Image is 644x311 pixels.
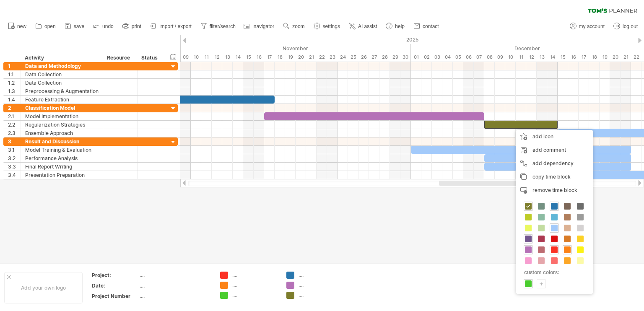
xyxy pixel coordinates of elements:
[8,112,21,120] div: 2.1
[25,154,99,162] div: Performance Analysis
[537,280,545,288] div: +
[8,96,21,104] div: 1.4
[520,267,586,278] div: custom colors:
[25,146,99,154] div: Model Training & Evaluation
[484,53,495,62] div: Monday, 8 December 2025
[296,53,306,62] div: Thursday, 20 November 2025
[423,23,439,29] span: contact
[474,53,484,62] div: Sunday, 7 December 2025
[8,129,21,137] div: 2.3
[516,130,593,143] div: add icon
[33,21,58,32] a: open
[25,121,99,129] div: Regularization Strategies
[8,163,21,171] div: 3.3
[411,53,421,62] div: Monday, 1 December 2025
[232,272,278,279] div: ....
[25,129,99,137] div: Ensemble Approach
[210,23,236,29] span: filter/search
[516,53,526,62] div: Thursday, 11 December 2025
[8,171,21,179] div: 3.4
[25,87,99,95] div: Preprocessing & Augmentation
[631,53,641,62] div: Monday, 22 December 2025
[453,53,463,62] div: Friday, 5 December 2025
[323,23,340,29] span: settings
[600,53,610,62] div: Friday, 19 December 2025
[102,23,114,29] span: undo
[623,23,638,29] span: log out
[91,21,116,32] a: undo
[25,79,99,87] div: Data Collection
[621,53,631,62] div: Sunday, 21 December 2025
[312,21,343,32] a: settings
[92,272,138,279] div: Project:
[526,53,537,62] div: Friday, 12 December 2025
[25,104,99,112] div: Classification Model
[299,292,344,299] div: ....
[589,53,600,62] div: Thursday, 18 December 2025
[8,104,21,112] div: 2
[532,187,577,193] span: remove time block
[191,53,201,62] div: Monday, 10 November 2025
[25,70,99,78] div: Data Collection
[358,53,369,62] div: Wednesday, 26 November 2025
[132,23,141,29] span: print
[74,23,84,29] span: save
[17,23,26,29] span: new
[558,53,568,62] div: Monday, 15 December 2025
[516,143,593,157] div: add comment
[390,53,400,62] div: Saturday, 29 November 2025
[201,53,212,62] div: Tuesday, 11 November 2025
[532,174,571,180] span: copy time block
[243,53,254,62] div: Saturday, 15 November 2025
[233,53,243,62] div: Friday, 14 November 2025
[292,23,304,29] span: zoom
[568,21,607,32] a: my account
[232,292,278,299] div: ....
[107,54,132,62] div: Resource
[317,53,327,62] div: Saturday, 22 November 2025
[8,146,21,154] div: 3.1
[44,23,56,29] span: open
[25,112,99,120] div: Model Implementation
[4,272,83,303] div: Add your own logo
[62,21,87,32] a: save
[242,21,277,32] a: navigator
[25,62,99,70] div: Data and Methodology
[347,21,379,32] a: AI assist
[579,23,605,29] span: my account
[92,293,138,300] div: Project Number
[8,79,21,87] div: 1.2
[369,53,379,62] div: Thursday, 27 November 2025
[384,21,407,32] a: help
[547,53,558,62] div: Sunday, 14 December 2025
[25,171,99,179] div: Presentation Preparation
[140,293,210,300] div: ....
[610,53,621,62] div: Saturday, 20 December 2025
[180,53,191,62] div: Sunday, 9 November 2025
[140,282,210,289] div: ....
[140,272,210,279] div: ....
[285,53,296,62] div: Wednesday, 19 November 2025
[611,21,640,32] a: log out
[281,21,307,32] a: zoom
[148,21,194,32] a: import / export
[395,23,405,29] span: help
[159,23,192,29] span: import / export
[338,53,348,62] div: Monday, 24 November 2025
[25,96,99,104] div: Feature Extraction
[222,53,233,62] div: Thursday, 13 November 2025
[495,53,505,62] div: Tuesday, 9 December 2025
[6,21,29,32] a: new
[92,282,138,289] div: Date:
[568,53,579,62] div: Tuesday, 16 December 2025
[327,53,338,62] div: Sunday, 23 November 2025
[400,53,411,62] div: Sunday, 30 November 2025
[254,23,274,29] span: navigator
[120,21,144,32] a: print
[8,62,21,70] div: 1
[306,53,317,62] div: Friday, 21 November 2025
[198,21,238,32] a: filter/search
[442,53,453,62] div: Thursday, 4 December 2025
[25,163,99,171] div: Final Report Writing
[8,87,21,95] div: 1.3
